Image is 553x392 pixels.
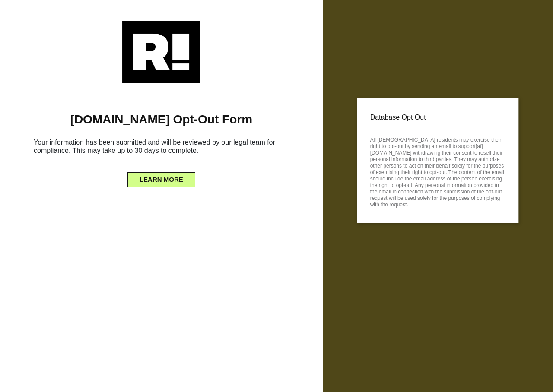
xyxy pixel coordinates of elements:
[127,172,195,187] button: LEARN MORE
[370,134,505,208] p: All [DEMOGRAPHIC_DATA] residents may exercise their right to opt-out by sending an email to suppo...
[13,112,310,127] h1: [DOMAIN_NAME] Opt-Out Form
[370,111,505,124] p: Database Opt Out
[122,21,200,83] img: Retention.com
[127,174,195,180] a: LEARN MORE
[13,135,310,161] h6: Your information has been submitted and will be reviewed by our legal team for compliance. This m...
